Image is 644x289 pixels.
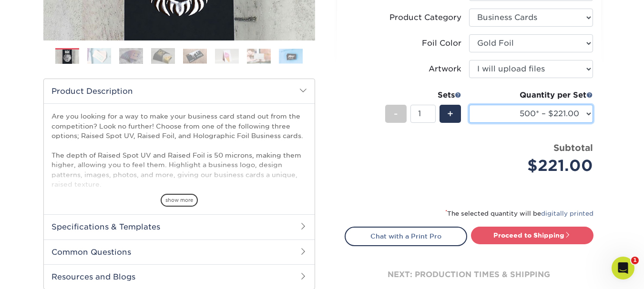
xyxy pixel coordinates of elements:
[345,227,467,246] a: Chat with a Print Pro
[119,48,143,64] img: Business Cards 03
[87,48,111,64] img: Business Cards 02
[44,264,315,289] h2: Resources and Blogs
[469,90,593,101] div: Quantity per Set
[429,63,461,75] div: Artwork
[44,239,315,264] h2: Common Questions
[422,38,461,49] div: Foil Color
[183,49,207,63] img: Business Cards 05
[471,227,593,244] a: Proceed to Shipping
[2,260,81,286] iframe: Google Customer Reviews
[389,12,461,23] div: Product Category
[161,194,198,207] span: show more
[447,107,453,121] span: +
[279,49,303,63] img: Business Cards 08
[247,49,271,63] img: Business Cards 07
[476,154,593,177] div: $221.00
[612,257,634,279] iframe: Intercom live chat
[215,49,239,63] img: Business Cards 06
[445,210,593,217] small: The selected quantity will be
[44,79,315,103] h2: Product Description
[541,210,593,217] a: digitally printed
[55,45,79,69] img: Business Cards 01
[44,214,315,239] h2: Specifications & Templates
[394,107,398,121] span: -
[151,48,175,64] img: Business Cards 04
[385,90,461,101] div: Sets
[631,257,639,264] span: 1
[553,142,593,153] strong: Subtotal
